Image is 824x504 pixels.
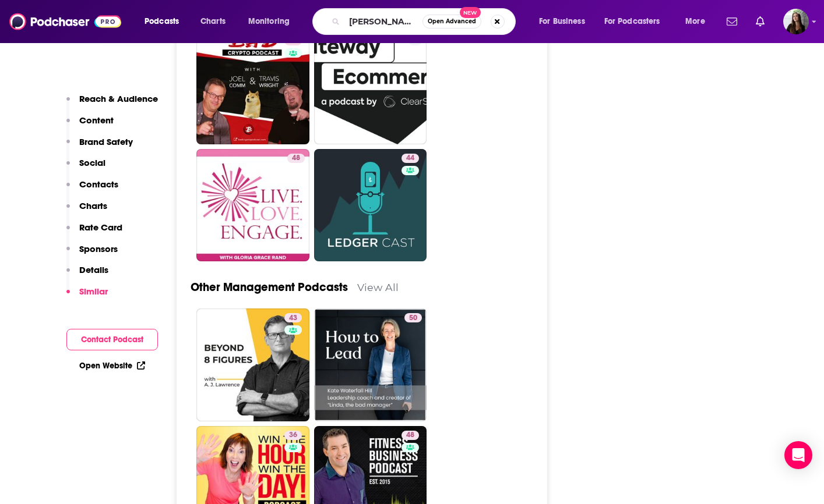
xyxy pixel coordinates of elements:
[292,152,300,164] span: 48
[79,200,107,211] p: Charts
[402,431,419,440] a: 48
[677,12,720,31] button: open menu
[66,286,108,307] button: Similar
[344,12,422,31] input: Search podcasts, credits, & more...
[422,15,481,29] button: Open AdvancedNew
[196,149,309,262] a: 48
[79,264,108,275] p: Details
[145,13,179,30] span: Podcasts
[604,13,660,30] span: For Podcasters
[406,152,414,164] span: 44
[314,308,427,421] a: 50
[9,10,121,33] img: Podchaser - Follow, Share and Rate Podcasts
[66,200,107,222] button: Charts
[284,36,302,45] a: 68
[79,361,145,371] a: Open Website
[783,9,809,34] img: User Profile
[722,12,742,31] a: Show notifications dropdown
[66,243,118,265] button: Sponsors
[783,9,809,34] span: Logged in as bnmartinn
[191,280,348,294] a: Other Management Podcasts
[248,13,290,30] span: Monitoring
[66,115,114,136] button: Content
[314,31,427,144] a: 3
[685,13,705,30] span: More
[406,430,414,441] span: 48
[196,31,309,144] a: 68
[66,93,158,115] button: Reach & Audience
[314,149,427,262] a: 44
[66,136,133,158] button: Brand Safety
[539,13,585,30] span: For Business
[79,136,133,147] p: Brand Safety
[66,157,105,179] button: Social
[409,36,422,45] a: 3
[323,8,527,35] div: Search podcasts, credits, & more...
[79,243,118,254] p: Sponsors
[240,12,305,31] button: open menu
[783,9,809,34] button: Show profile menu
[66,222,122,243] button: Rate Card
[79,222,122,233] p: Rate Card
[402,154,419,163] a: 44
[284,431,302,440] a: 36
[597,12,677,31] button: open menu
[784,441,812,469] div: Open Intercom Messenger
[79,93,158,104] p: Reach & Audience
[196,308,309,421] a: 43
[66,329,158,350] button: Contact Podcast
[193,12,233,31] a: Charts
[79,115,114,126] p: Content
[66,264,108,286] button: Details
[531,12,600,31] button: open menu
[289,430,297,441] span: 36
[428,19,476,24] span: Open Advanced
[751,12,769,31] a: Show notifications dropdown
[79,157,105,168] p: Social
[200,13,226,30] span: Charts
[66,179,118,200] button: Contacts
[287,154,305,163] a: 48
[136,12,194,31] button: open menu
[79,286,108,297] p: Similar
[460,7,481,18] span: New
[409,313,417,324] span: 50
[289,313,297,324] span: 43
[79,179,118,190] p: Contacts
[357,281,399,293] a: View All
[284,313,302,322] a: 43
[404,313,422,322] a: 50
